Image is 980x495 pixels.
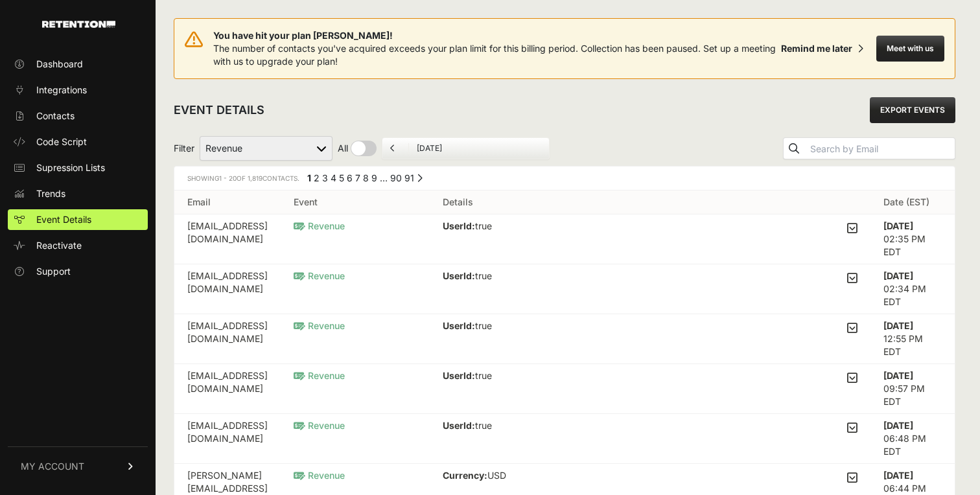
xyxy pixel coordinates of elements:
a: Dashboard [8,54,148,75]
div: Remind me later [781,42,852,55]
span: You have hit your plan [PERSON_NAME]! [213,29,776,42]
a: Page 5 [339,172,344,183]
strong: UserId: [443,220,475,231]
span: Contacts. [246,174,299,182]
span: Revenue [294,220,345,231]
th: Date (EST) [870,190,955,214]
strong: [DATE] [883,320,913,331]
td: 02:34 PM EDT [870,264,955,314]
strong: [DATE] [883,270,913,281]
a: Page 4 [331,172,336,183]
p: true [443,270,546,282]
a: EXPORT EVENTS [870,97,955,123]
span: Event Details [36,213,91,226]
strong: [DATE] [883,420,913,431]
span: 1,819 [248,174,262,182]
span: MY ACCOUNT [21,460,84,473]
td: [EMAIL_ADDRESS][DOMAIN_NAME] [174,214,281,264]
span: Support [36,265,71,278]
a: Page 91 [404,172,414,183]
strong: Currency: [443,470,487,481]
span: … [380,172,388,183]
img: Retention.com [42,21,115,28]
a: Integrations [8,80,148,100]
p: true [443,419,554,432]
p: true [443,369,589,382]
span: Revenue [294,270,345,281]
h2: EVENT DETAILS [174,101,264,119]
input: Search by Email [808,140,955,158]
td: 02:35 PM EDT [870,214,955,264]
a: MY ACCOUNT [8,446,148,486]
span: Contacts [36,109,75,122]
span: Trends [36,187,65,200]
a: Trends [8,183,148,204]
p: true [443,319,554,332]
a: Event Details [8,209,148,230]
td: [EMAIL_ADDRESS][DOMAIN_NAME] [174,264,281,314]
div: Pagination [305,172,423,188]
span: Dashboard [36,58,83,71]
td: [EMAIL_ADDRESS][DOMAIN_NAME] [174,314,281,364]
strong: [DATE] [883,220,913,231]
a: Page 3 [322,172,328,183]
span: 1 - 20 [219,174,237,182]
button: Meet with us [876,36,944,62]
span: Filter [174,142,194,155]
a: Page 2 [314,172,320,183]
div: Showing of [187,172,299,185]
span: Supression Lists [36,161,105,174]
a: Code Script [8,132,148,152]
th: Event [281,190,430,214]
span: Revenue [294,470,345,481]
select: Filter [200,136,332,161]
p: true [443,220,549,233]
a: Page 90 [390,172,402,183]
span: Integrations [36,84,87,97]
td: [EMAIL_ADDRESS][DOMAIN_NAME] [174,414,281,464]
td: 06:48 PM EDT [870,414,955,464]
a: Supression Lists [8,157,148,178]
span: Revenue [294,320,345,331]
button: Remind me later [776,37,869,60]
a: Page 7 [355,172,360,183]
a: Reactivate [8,235,148,256]
strong: [DATE] [883,470,913,481]
strong: [DATE] [883,370,913,381]
span: The number of contacts you've acquired exceeds your plan limit for this billing period. Collectio... [213,43,776,67]
th: Details [430,190,870,214]
strong: UserId: [443,320,475,331]
a: Support [8,261,148,282]
td: 09:57 PM EDT [870,364,955,414]
th: Email [174,190,281,214]
td: [EMAIL_ADDRESS][DOMAIN_NAME] [174,364,281,414]
a: Page 6 [347,172,353,183]
td: 12:55 PM EDT [870,314,955,364]
a: Page 9 [371,172,377,183]
span: Reactivate [36,239,82,252]
span: Code Script [36,135,87,148]
p: USD [443,469,554,482]
strong: UserId: [443,420,475,431]
a: Contacts [8,106,148,126]
em: Page 1 [307,172,311,183]
span: Revenue [294,370,345,381]
strong: UserId: [443,370,475,381]
a: Page 8 [363,172,369,183]
strong: UserId: [443,270,475,281]
span: Revenue [294,420,345,431]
